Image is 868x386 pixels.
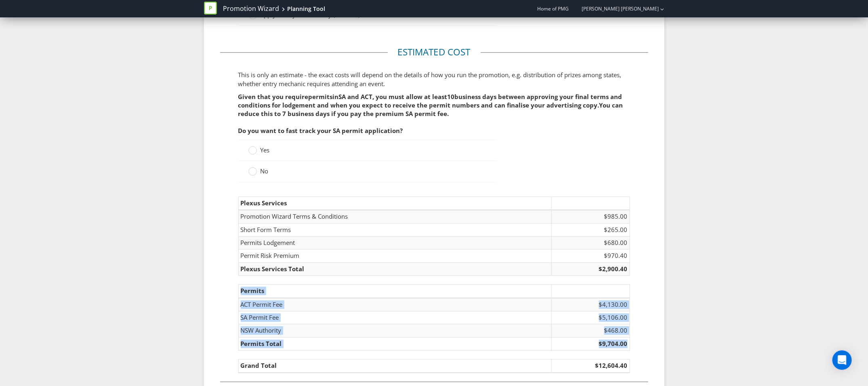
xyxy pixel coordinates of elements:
[551,324,630,337] td: $468.00
[551,236,630,249] td: $680.00
[574,5,659,12] a: [PERSON_NAME] [PERSON_NAME]
[832,350,852,370] div: Open Intercom Messenger
[261,146,270,154] span: Yes
[261,167,269,175] span: No
[538,5,569,12] span: Home of PMG
[551,210,630,223] td: $985.00
[238,93,622,109] span: business days between approving your final terms and conditions for lodgement and when you expect...
[287,5,325,13] div: Planning Tool
[551,337,630,350] td: $9,704.00
[373,93,448,101] span: , you must allow at least
[551,298,630,311] td: $4,130.00
[238,236,551,249] td: Permits Lodgement
[551,359,630,373] td: $12,604.40
[551,249,630,262] td: $970.40
[238,223,551,236] td: Short Form Terms
[223,4,279,13] a: Promotion Wizard
[238,298,551,311] td: ACT Permit Fee
[238,101,623,118] span: You can reduce this to 7 business days if you pay the premium SA permit fee.
[238,93,309,101] span: Given that you require
[238,285,551,298] td: Permits
[551,311,630,324] td: $5,106.00
[551,262,630,275] td: $2,900.40
[238,210,551,223] td: Promotion Wizard Terms & Conditions
[238,311,551,324] td: SA Permit Fee
[238,196,551,210] td: Plexus Services
[238,337,551,350] td: Permits Total
[551,223,630,236] td: $265.00
[309,93,333,101] span: permits
[238,127,403,135] span: Do you want to fast track your SA permit application?
[238,262,551,275] td: Plexus Services Total
[238,324,551,337] td: NSW Authority
[339,93,373,101] span: SA and ACT
[388,46,481,59] legend: Estimated cost
[238,359,551,373] td: Grand Total
[238,249,551,262] td: Permit Risk Premium
[333,93,339,101] span: in
[238,71,630,88] p: This is only an estimate - the exact costs will depend on the details of how you run the promotio...
[448,93,455,101] span: 10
